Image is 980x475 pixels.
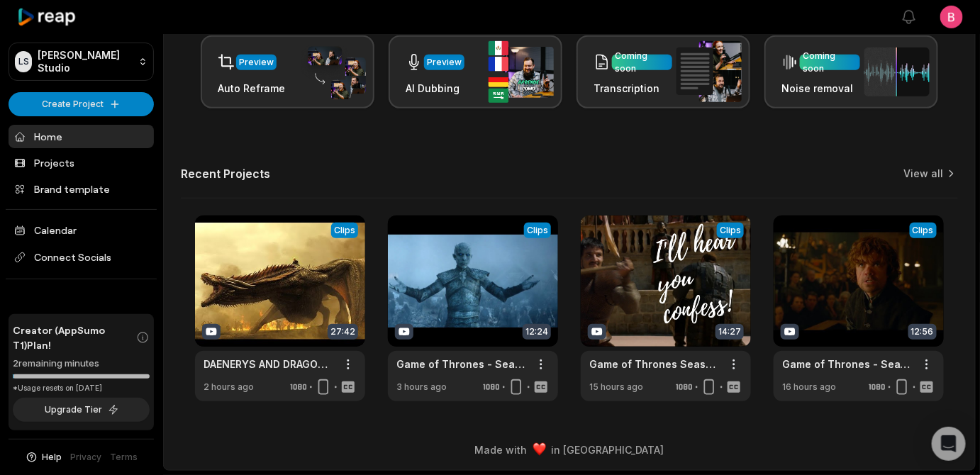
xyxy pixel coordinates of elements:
[9,151,154,174] a: Projects
[25,451,62,464] button: Help
[9,245,154,270] span: Connect Socials
[218,81,285,96] h3: Auto Reframe
[904,167,944,181] a: View all
[9,92,154,116] button: Create Project
[864,47,930,96] img: noise_removal.png
[782,357,913,371] a: Game of Thrones - Season 4 - Top 10 Moments
[406,81,464,96] h3: AI Dubbing
[13,383,150,393] div: *Usage resets on [DATE]
[803,50,857,75] div: Coming soon
[177,442,962,457] div: Made with in [GEOGRAPHIC_DATA]
[239,56,274,69] div: Preview
[15,51,32,72] div: LS
[13,398,150,422] button: Upgrade Tier
[676,41,742,102] img: transcription.png
[9,218,154,242] a: Calendar
[71,451,102,464] a: Privacy
[932,427,966,461] div: Open Intercom Messenger
[181,167,270,181] h2: Recent Projects
[9,177,154,201] a: Brand template
[489,41,554,103] img: ai_dubbing.png
[615,50,669,75] div: Coming soon
[533,443,546,456] img: heart emoji
[9,125,154,148] a: Home
[589,357,720,371] a: Game of Thrones Season 4 All fights and Battles Scenes
[594,81,672,96] h3: Transcription
[781,81,860,96] h3: Noise removal
[427,56,462,69] div: Preview
[204,357,334,371] a: DAENERYS AND DRAGONS- ALL SCENES - SEASON 1-7
[38,49,133,74] p: [PERSON_NAME] Studio
[13,357,150,371] div: 2 remaining minutes
[301,45,366,100] img: auto_reframe.png
[396,357,527,371] a: Game of Thrones - Season 5 - Top 10 Moments
[111,451,138,464] a: Terms
[43,451,62,464] span: Help
[13,323,136,352] span: Creator (AppSumo T1) Plan!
